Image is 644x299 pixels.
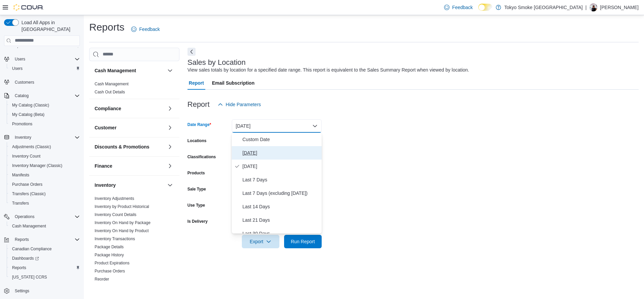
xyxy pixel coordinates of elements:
[187,48,196,56] button: Next
[9,199,32,207] a: Transfers
[600,3,639,11] p: [PERSON_NAME]
[187,170,205,176] label: Products
[9,65,80,73] span: Users
[1,91,83,100] button: Catalog
[7,199,83,208] button: Transfers
[12,287,32,295] a: Settings
[95,252,124,258] span: Package History
[9,199,80,207] span: Transfers
[9,273,50,281] a: [US_STATE] CCRS
[19,19,80,33] span: Load All Apps in [GEOGRAPHIC_DATA]
[12,121,33,127] span: Promotions
[95,105,165,112] button: Compliance
[7,254,83,263] a: Dashboards
[95,143,165,150] button: Discounts & Promotions
[12,182,43,187] span: Purchase Orders
[9,222,49,230] a: Cash Management
[12,213,80,221] span: Operations
[12,265,26,270] span: Reports
[243,189,319,197] span: Last 7 Days (excluding [DATE])
[166,104,174,113] button: Compliance
[95,212,137,217] a: Inventory Count Details
[7,161,83,170] button: Inventory Manager (Classic)
[7,152,83,161] button: Inventory Count
[9,171,80,179] span: Manifests
[9,101,80,109] span: My Catalog (Classic)
[95,105,121,112] h3: Compliance
[95,268,125,274] span: Purchase Orders
[1,235,83,244] button: Reports
[226,101,261,108] span: Hide Parameters
[95,285,111,290] a: Transfers
[95,261,129,265] a: Product Expirations
[1,212,83,221] button: Operations
[9,245,80,253] span: Canadian Compliance
[95,228,149,233] a: Inventory On Hand by Product
[243,216,319,224] span: Last 21 Days
[95,204,149,209] span: Inventory by Product Historical
[9,180,45,188] a: Purchase Orders
[187,100,210,109] h3: Report
[166,67,174,75] button: Cash Management
[12,172,29,178] span: Manifests
[243,135,319,143] span: Custom Date
[9,120,35,128] a: Promotions
[7,189,83,199] button: Transfers (Classic)
[15,56,25,62] span: Users
[12,92,31,100] button: Catalog
[9,101,52,109] a: My Catalog (Classic)
[9,245,54,253] a: Canadian Compliance
[7,170,83,180] button: Manifests
[246,235,275,248] span: Export
[95,163,112,169] h3: Finance
[12,55,28,63] button: Users
[12,55,80,63] span: Users
[7,180,83,189] button: Purchase Orders
[12,133,34,141] button: Inventory
[243,162,319,170] span: [DATE]
[187,122,211,127] label: Date Range
[1,286,83,296] button: Settings
[12,236,80,244] span: Reports
[12,274,47,280] span: [US_STATE] CCRS
[95,124,116,131] h3: Customer
[187,67,469,74] div: View sales totals by location for a specified date range. This report is equivalent to the Sales ...
[95,182,165,188] button: Inventory
[15,288,29,294] span: Settings
[7,221,83,231] button: Cash Management
[95,90,125,94] a: Cash Out Details
[166,162,174,170] button: Finance
[243,203,319,211] span: Last 14 Days
[95,204,149,209] a: Inventory by Product Historical
[9,65,25,73] a: Users
[95,67,165,74] button: Cash Management
[9,264,80,272] span: Reports
[95,236,135,242] span: Inventory Transactions
[243,176,319,184] span: Last 7 Days
[95,220,151,225] span: Inventory On Hand by Package
[9,111,80,119] span: My Catalog (Beta)
[95,285,111,290] span: Transfers
[7,263,83,272] button: Reports
[7,244,83,254] button: Canadian Compliance
[89,195,179,294] div: Inventory
[187,219,208,224] label: Is Delivery
[187,58,246,67] h3: Sales by Location
[9,120,80,128] span: Promotions
[187,203,205,208] label: Use Type
[95,143,149,150] h3: Discounts & Promotions
[95,245,124,249] a: Package Details
[291,238,315,245] span: Run Report
[95,82,128,86] a: Cash Management
[7,272,83,282] button: [US_STATE] CCRS
[7,142,83,152] button: Adjustments (Classic)
[9,222,80,230] span: Cash Management
[12,154,41,159] span: Inventory Count
[95,67,136,74] h3: Cash Management
[7,119,83,129] button: Promotions
[12,223,46,229] span: Cash Management
[12,213,37,221] button: Operations
[187,138,207,143] label: Locations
